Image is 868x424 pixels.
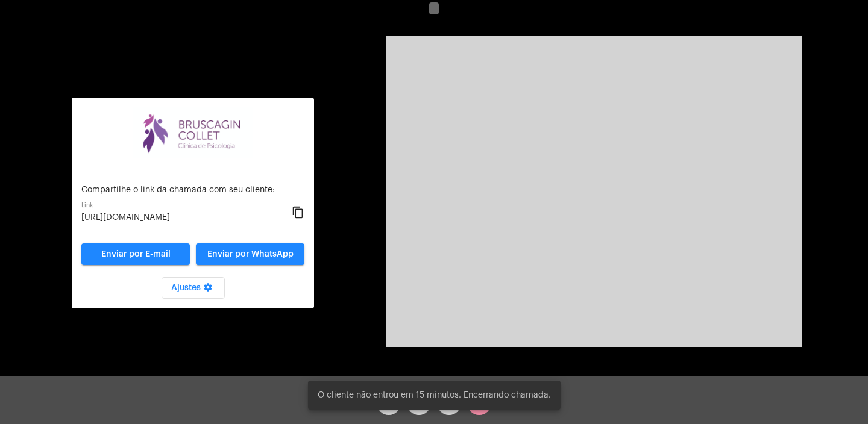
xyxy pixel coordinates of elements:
a: Enviar por E-mail [81,243,190,265]
span: Enviar por WhatsApp [207,250,294,258]
span: Ajustes [171,284,215,292]
span: Enviar por E-mail [101,250,171,258]
mat-icon: content_copy [292,205,304,220]
img: bdd31f1e-573f-3f90-f05a-aecdfb595b2a.png [133,107,253,158]
span: O cliente não entrou em 15 minutos. Encerrando chamada. [318,389,551,401]
button: Ajustes [162,277,225,299]
button: Enviar por WhatsApp [196,243,304,265]
mat-icon: settings [201,282,215,297]
p: Compartilhe o link da chamada com seu cliente: [81,185,304,195]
